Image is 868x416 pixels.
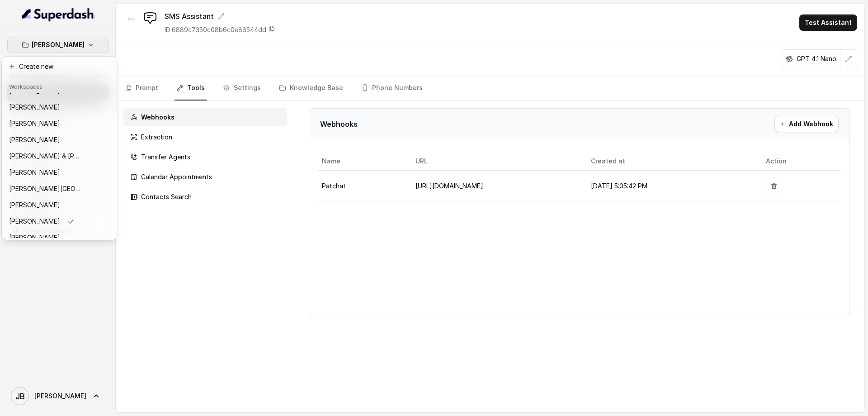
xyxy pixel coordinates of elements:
p: [PERSON_NAME] [9,118,60,129]
p: [PERSON_NAME][GEOGRAPHIC_DATA] [9,183,81,194]
p: [PERSON_NAME] [9,134,60,145]
p: [PERSON_NAME] [9,102,60,113]
button: [PERSON_NAME] [7,37,108,53]
header: Workspaces [4,79,116,93]
p: [PERSON_NAME] [32,39,85,50]
p: [PERSON_NAME] [9,200,60,210]
p: [PERSON_NAME] [9,232,60,243]
p: [PERSON_NAME] & [PERSON_NAME] [9,151,81,162]
p: [PERSON_NAME] [9,167,60,178]
button: Create new [4,58,116,75]
div: [PERSON_NAME] [2,57,118,240]
p: [PERSON_NAME] [9,216,60,227]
